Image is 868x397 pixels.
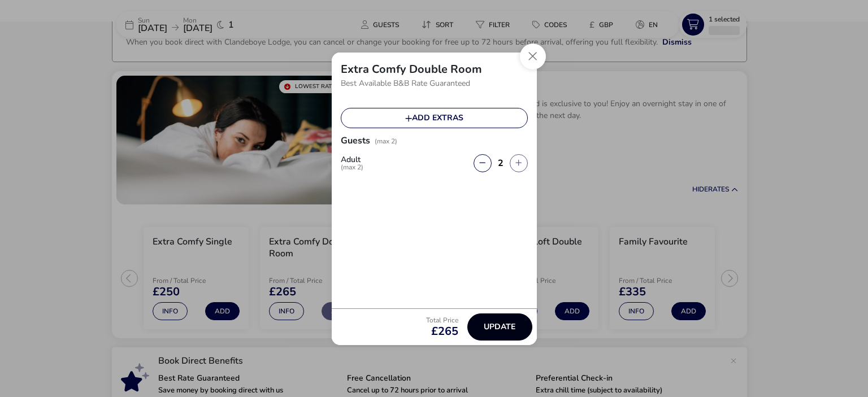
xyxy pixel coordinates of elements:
button: Add extras [341,108,528,128]
span: £265 [426,326,458,337]
label: Adult [341,156,372,171]
h2: Extra Comfy Double Room [341,62,482,77]
p: Best Available B&B Rate Guaranteed [341,75,528,92]
button: Close [520,43,546,69]
span: (max 2) [341,164,363,171]
span: (max 2) [375,137,397,146]
button: Update [467,313,532,341]
h2: Guests [341,134,370,160]
span: Update [484,322,515,331]
p: Total Price [426,317,458,324]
